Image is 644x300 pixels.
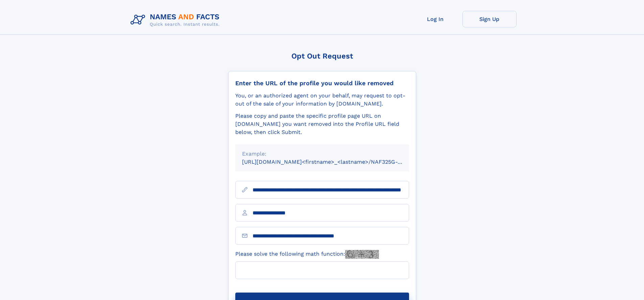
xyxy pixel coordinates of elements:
[228,52,416,60] div: Opt Out Request
[462,11,517,27] a: Sign Up
[235,79,409,87] div: Enter the URL of the profile you would like removed
[235,250,379,259] label: Please solve the following math function:
[242,150,402,158] div: Example:
[235,92,409,108] div: You, or an authorized agent on your behalf, may request to opt-out of the sale of your informatio...
[235,112,409,136] div: Please copy and paste the specific profile page URL on [DOMAIN_NAME] you want removed into the Pr...
[242,159,422,165] small: [URL][DOMAIN_NAME]<firstname>_<lastname>/NAF325G-xxxxxxxx
[128,11,225,29] img: Logo Names and Facts
[408,11,462,27] a: Log In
